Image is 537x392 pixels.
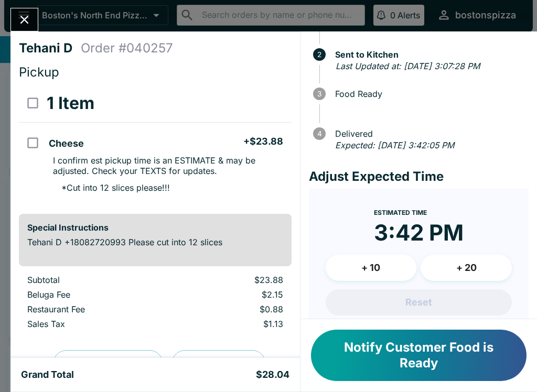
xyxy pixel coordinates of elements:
text: 2 [317,50,321,59]
table: orders table [19,275,292,333]
button: Notify Customer Food is Ready [311,330,527,381]
button: Print Receipt [171,350,266,377]
button: Close [11,8,38,31]
h4: Tehani D [19,40,81,56]
p: $1.13 [180,319,283,329]
text: 3 [317,90,321,98]
text: 4 [317,129,321,138]
h4: Adjust Expected Time [309,169,529,184]
h4: Order # 040257 [81,40,173,56]
p: Restaurant Fee [27,304,163,314]
p: Tehani D +18082720993 Please cut into 12 slices [27,237,283,247]
time: 3:42 PM [374,219,464,246]
button: + 20 [421,255,512,281]
table: orders table [19,84,292,205]
p: Subtotal [27,275,163,285]
h5: $28.04 [256,368,289,381]
em: Last Updated at: [DATE] 3:07:28 PM [336,61,480,71]
h5: + $23.88 [243,135,283,148]
h5: Cheese [49,137,84,150]
em: Expected: [DATE] 3:42:05 PM [335,140,454,150]
span: Food Ready [330,89,529,99]
h3: 1 Item [47,93,94,114]
p: $23.88 [180,275,283,285]
p: I confirm est pickup time is an ESTIMATE & may be adjusted. Check your TEXTS for updates. [53,155,283,176]
button: + 10 [326,255,417,281]
span: Pickup [19,64,59,80]
p: Beluga Fee [27,289,163,300]
p: Sales Tax [27,319,163,329]
h5: Grand Total [21,368,74,381]
button: Preview Receipt [53,350,163,377]
span: Sent to Kitchen [330,50,529,59]
h6: Special Instructions [27,222,283,233]
p: $0.88 [180,304,283,314]
p: * Cut into 12 slices please!!! [53,182,170,193]
span: Estimated Time [374,209,427,216]
p: $2.15 [180,289,283,300]
span: Delivered [330,129,529,138]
